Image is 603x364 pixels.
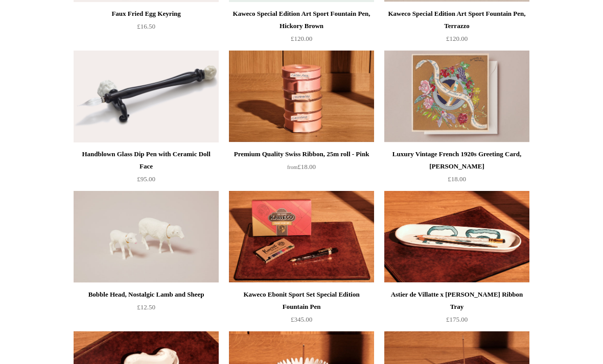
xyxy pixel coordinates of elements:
[384,191,529,283] a: Astier de Villatte x John Derian Ribbon Tray Astier de Villatte x John Derian Ribbon Tray
[74,51,219,142] a: Handblown Glass Dip Pen with Ceramic Doll Face Handblown Glass Dip Pen with Ceramic Doll Face
[384,8,529,50] a: Kaweco Special Edition Art Sport Fountain Pen, Terrazzo £120.00
[137,303,155,311] span: £12.50
[74,148,219,190] a: Handblown Glass Dip Pen with Ceramic Doll Face £95.00
[287,163,316,171] span: £18.00
[291,316,312,323] span: £345.00
[387,148,527,173] div: Luxury Vintage French 1920s Greeting Card, [PERSON_NAME]
[229,51,374,142] a: Premium Quality Swiss Ribbon, 25m roll - Pink Premium Quality Swiss Ribbon, 25m roll - Pink
[229,288,374,330] a: Kaweco Ebonit Sport Set Special Edition Fountain Pen £345.00
[387,8,527,32] div: Kaweco Special Edition Art Sport Fountain Pen, Terrazzo
[231,288,372,313] div: Kaweco Ebonit Sport Set Special Edition Fountain Pen
[74,288,219,330] a: Bobble Head, Nostalgic Lamb and Sheep £12.50
[384,51,529,142] a: Luxury Vintage French 1920s Greeting Card, Verlaine Poem Luxury Vintage French 1920s Greeting Car...
[229,191,374,283] a: Kaweco Ebonit Sport Set Special Edition Fountain Pen Kaweco Ebonit Sport Set Special Edition Foun...
[384,148,529,190] a: Luxury Vintage French 1920s Greeting Card, [PERSON_NAME] £18.00
[74,51,219,142] img: Handblown Glass Dip Pen with Ceramic Doll Face
[231,148,372,160] div: Premium Quality Swiss Ribbon, 25m roll - Pink
[137,22,155,30] span: £16.50
[384,51,529,142] img: Luxury Vintage French 1920s Greeting Card, Verlaine Poem
[446,316,468,323] span: £175.00
[74,191,219,283] a: Bobble Head, Nostalgic Lamb and Sheep Bobble Head, Nostalgic Lamb and Sheep
[291,35,312,42] span: £120.00
[287,164,297,170] span: from
[231,8,372,32] div: Kaweco Special Edition Art Sport Fountain Pen, Hickory Brown
[384,288,529,330] a: Astier de Villatte x [PERSON_NAME] Ribbon Tray £175.00
[446,35,468,42] span: £120.00
[74,191,219,283] img: Bobble Head, Nostalgic Lamb and Sheep
[229,148,374,190] a: Premium Quality Swiss Ribbon, 25m roll - Pink from£18.00
[448,175,466,183] span: £18.00
[74,8,219,50] a: Faux Fried Egg Keyring £16.50
[229,51,374,142] img: Premium Quality Swiss Ribbon, 25m roll - Pink
[229,191,374,283] img: Kaweco Ebonit Sport Set Special Edition Fountain Pen
[137,175,155,183] span: £95.00
[76,8,216,20] div: Faux Fried Egg Keyring
[387,288,527,313] div: Astier de Villatte x [PERSON_NAME] Ribbon Tray
[229,8,374,50] a: Kaweco Special Edition Art Sport Fountain Pen, Hickory Brown £120.00
[76,288,216,301] div: Bobble Head, Nostalgic Lamb and Sheep
[384,191,529,283] img: Astier de Villatte x John Derian Ribbon Tray
[76,148,216,173] div: Handblown Glass Dip Pen with Ceramic Doll Face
